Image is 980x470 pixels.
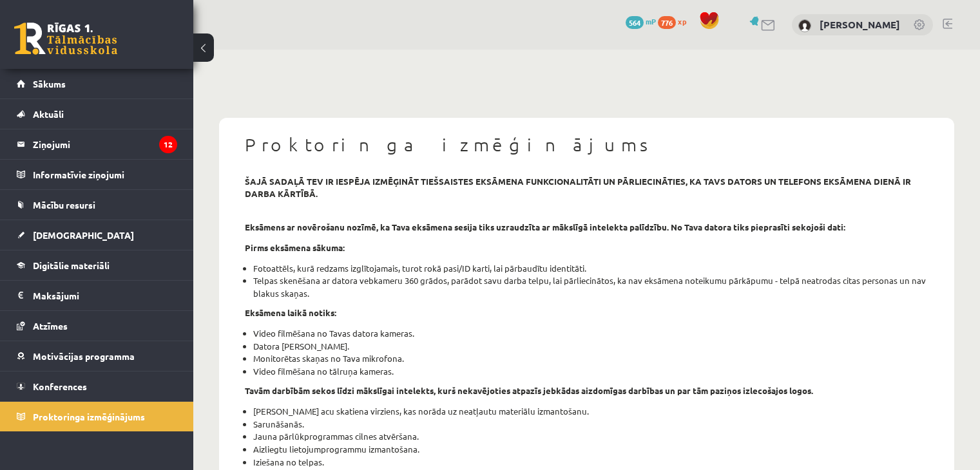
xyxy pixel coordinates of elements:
[17,129,177,159] a: Ziņojumi12
[245,242,345,253] strong: Pirms eksāmena sākuma:
[253,405,928,418] li: [PERSON_NAME] acu skatiena virziens, kas norāda uz neatļautu materiālu izmantošanu.
[253,352,928,365] li: Monitorētas skaņas no Tava mikrofona.
[14,23,117,55] a: Rīgas 1. Tālmācības vidusskola
[253,365,928,378] li: Video filmēšana no tālruņa kameras.
[17,311,177,341] a: Atzīmes
[626,16,644,29] span: 564
[17,281,177,310] a: Maksājumi
[253,340,928,353] li: Datora [PERSON_NAME].
[33,108,64,120] span: Aktuāli
[253,262,928,275] li: Fotoattēls, kurā redzams izglītojamais, turot rokā pasi/ID karti, lai pārbaudītu identitāti.
[798,19,811,32] img: Roberts Stāmurs
[33,281,177,310] legend: Maksājumi
[159,136,177,153] i: 12
[678,16,686,26] span: xp
[17,371,177,401] a: Konferences
[33,199,95,211] span: Mācību resursi
[33,381,87,392] span: Konferences
[245,221,845,232] strong: Eksāmens ar novērošanu nozīmē, ka Tava eksāmena sesija tiks uzraudzīta ar mākslīgā intelekta palī...
[33,411,145,422] span: Proktoringa izmēģinājums
[253,327,928,340] li: Video filmēšana no Tavas datora kameras.
[33,350,135,362] span: Motivācijas programma
[17,250,177,280] a: Digitālie materiāli
[17,69,177,99] a: Sākums
[245,176,911,200] strong: šajā sadaļā tev ir iespēja izmēģināt tiešsaistes eksāmena funkcionalitāti un pārliecināties, ka t...
[33,129,177,159] legend: Ziņojumi
[33,160,177,189] legend: Informatīvie ziņojumi
[17,341,177,371] a: Motivācijas programma
[253,443,928,456] li: Aizliegtu lietojumprogrammu izmantošana.
[245,134,928,156] h1: Proktoringa izmēģinājums
[253,456,928,469] li: Iziešana no telpas.
[658,16,676,29] span: 776
[17,99,177,129] a: Aktuāli
[33,229,134,241] span: [DEMOGRAPHIC_DATA]
[820,18,900,31] a: [PERSON_NAME]
[33,78,66,89] span: Sākums
[658,16,693,26] a: 776 xp
[17,402,177,431] a: Proktoringa izmēģinājums
[253,418,928,431] li: Sarunāšanās.
[33,320,68,332] span: Atzīmes
[17,220,177,250] a: [DEMOGRAPHIC_DATA]
[17,190,177,220] a: Mācību resursi
[245,307,336,318] strong: Eksāmena laikā notiks:
[17,160,177,189] a: Informatīvie ziņojumi
[253,430,928,443] li: Jauna pārlūkprogrammas cilnes atvēršana.
[245,385,813,396] strong: Tavām darbībām sekos līdzi mākslīgai intelekts, kurš nekavējoties atpazīs jebkādas aizdomīgas dar...
[33,259,110,271] span: Digitālie materiāli
[626,16,656,26] a: 564 mP
[253,274,928,300] li: Telpas skenēšana ar datora vebkameru 360 grādos, parādot savu darba telpu, lai pārliecinātos, ka ...
[646,16,656,26] span: mP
